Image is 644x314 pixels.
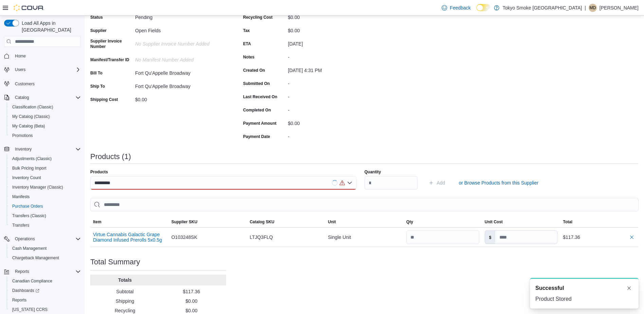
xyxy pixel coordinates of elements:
[450,4,471,11] span: Feedback
[10,155,54,163] a: Adjustments (Classic)
[135,12,226,20] div: Pending
[12,223,29,228] span: Transfers
[160,307,223,314] p: $0.00
[243,107,271,113] label: Completed On
[135,68,226,76] div: Fort Qu'Appelle Broadway
[10,254,81,262] span: Chargeback Management
[328,219,336,225] span: Unit
[10,277,81,285] span: Canadian Compliance
[10,122,81,130] span: My Catalog (Beta)
[10,183,66,191] a: Inventory Manager (Classic)
[485,219,503,225] span: Unit Cost
[437,179,445,186] span: Add
[7,253,84,263] button: Chargeback Management
[288,38,379,47] div: [DATE]
[90,169,108,175] label: Products
[7,112,84,121] button: My Catalog (Classic)
[90,258,140,266] h3: Total Summary
[243,81,270,86] label: Submitted On
[439,1,473,15] a: Feedback
[171,233,197,241] span: O103248SK
[90,84,105,89] label: Ship To
[7,286,84,295] a: Dashboards
[15,67,25,72] span: Users
[1,234,84,244] button: Operations
[93,298,157,304] p: Shipping
[459,179,538,186] span: or Browse Products from this Supplier
[12,66,28,74] button: Users
[7,163,84,173] button: Bulk Pricing Import
[12,66,81,74] span: Users
[160,298,223,304] p: $0.00
[347,180,352,186] button: Open list of options
[1,51,84,61] button: Home
[7,221,84,230] button: Transfers
[1,93,84,102] button: Catalog
[15,81,35,87] span: Customers
[12,307,48,312] span: [US_STATE] CCRS
[325,216,404,227] button: Unit
[10,103,56,111] a: Classification (Classic)
[406,219,413,225] span: Qty
[93,219,102,225] span: Item
[476,4,491,11] input: Dark Mode
[250,233,273,241] span: LTJQ3FLQ
[288,65,379,73] div: [DATE] 4:31 PM
[12,175,41,180] span: Inventory Count
[10,132,36,140] a: Promotions
[10,286,42,295] a: Dashboards
[7,276,84,286] button: Canadian Compliance
[288,12,379,20] div: $0.00
[135,94,226,102] div: $0.00
[10,212,49,220] a: Transfers (Classic)
[10,202,46,210] a: Purchase Orders
[243,15,273,20] label: Recycling Cost
[12,213,46,219] span: Transfers (Classic)
[12,297,26,303] span: Reports
[90,15,103,20] label: Status
[7,102,84,112] button: Classification (Classic)
[243,94,277,100] label: Last Received On
[12,267,32,276] button: Reports
[1,65,84,74] button: Users
[12,104,53,110] span: Classification (Classic)
[585,4,586,12] p: |
[12,278,52,284] span: Canadian Compliance
[12,235,38,243] button: Operations
[90,28,107,33] label: Supplier
[10,254,62,262] a: Chargeback Management
[535,284,564,292] span: Successful
[19,20,81,33] span: Load All Apps in [GEOGRAPHIC_DATA]
[15,95,29,100] span: Catalog
[404,216,482,227] button: Qty
[563,219,572,225] span: Total
[247,216,325,227] button: Catalog SKU
[10,122,48,130] a: My Catalog (Beta)
[288,118,379,126] div: $0.00
[12,145,34,153] button: Inventory
[365,169,381,175] label: Quantity
[93,232,166,243] button: Virtue Cannabis Galactic Grape Diamond Infused Prerolls 5x0.5g
[503,4,582,12] p: Tokyo Smoke [GEOGRAPHIC_DATA]
[10,112,53,121] a: My Catalog (Classic)
[243,68,265,73] label: Created On
[10,174,81,182] span: Inventory Count
[10,286,81,295] span: Dashboards
[7,192,84,202] button: Manifests
[10,296,81,304] span: Reports
[15,53,26,59] span: Home
[482,216,560,227] button: Unit Cost
[12,145,81,153] span: Inventory
[12,93,32,102] button: Catalog
[10,193,32,201] a: Manifests
[600,4,639,12] p: [PERSON_NAME]
[456,176,541,190] button: or Browse Products from this Supplier
[12,246,47,251] span: Cash Management
[14,4,44,11] img: Cova
[325,230,404,244] div: Single Unit
[12,93,81,102] span: Catalog
[160,288,223,295] p: $117.36
[10,306,81,314] span: Washington CCRS
[12,267,81,276] span: Reports
[589,4,597,12] div: Misha Degtiarev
